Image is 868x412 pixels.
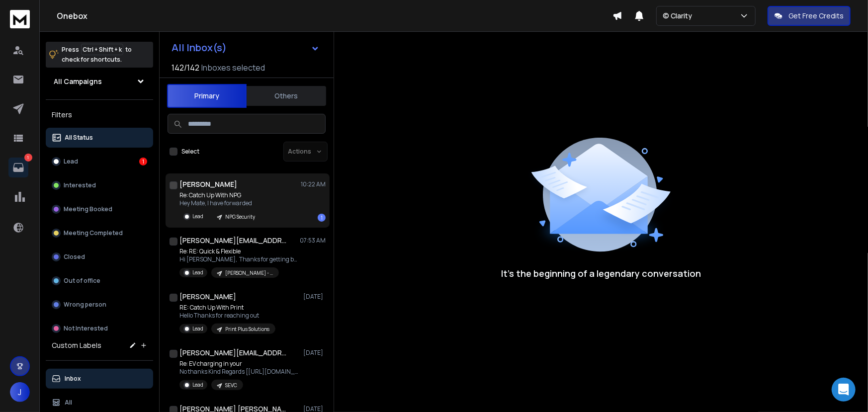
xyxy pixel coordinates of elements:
h3: Filters [46,108,153,122]
p: Press to check for shortcuts. [62,45,132,65]
h1: All Campaigns [54,77,102,86]
p: It’s the beginning of a legendary conversation [501,266,701,280]
p: 1 [24,154,32,162]
p: Hi [PERSON_NAME], Thanks for getting back [179,255,299,263]
a: 1 [8,158,28,177]
button: All Campaigns [46,72,153,91]
button: Get Free Credits [768,6,851,26]
button: All Status [46,128,153,148]
h1: [PERSON_NAME] [179,179,237,189]
p: No thanks Kind Regards [[URL][DOMAIN_NAME]] E: [PERSON_NAME][EMAIL_ADDRESS][DOMAIN_NAME] [179,368,299,376]
button: Meeting Completed [46,223,153,243]
button: Wrong person [46,295,153,315]
button: Lead1 [46,152,153,171]
div: 1 [318,214,326,222]
button: Not Interested [46,319,153,338]
button: Interested [46,175,153,195]
p: Lead [192,213,203,220]
p: [PERSON_NAME] - Property Developers [225,269,273,277]
h1: [PERSON_NAME][EMAIL_ADDRESS][DOMAIN_NAME] [179,348,289,358]
button: J [10,382,30,402]
h3: Inboxes selected [201,62,265,74]
h3: Custom Labels [52,340,101,350]
button: Closed [46,247,153,267]
p: 10:22 AM [301,180,326,188]
p: Interested [64,181,96,189]
p: Out of office [64,277,100,285]
button: Primary [167,84,247,108]
p: Hello Thanks for reaching out [179,312,275,320]
p: RE: Catch Up With Print [179,304,275,312]
p: SEVC [225,382,237,389]
span: Ctrl + Shift + k [81,44,123,55]
p: Closed [64,253,85,261]
div: Open Intercom Messenger [832,378,856,402]
p: Inbox [65,375,81,383]
p: Meeting Booked [64,205,112,213]
p: Not Interested [64,325,108,332]
p: Lead [192,269,203,276]
h1: [PERSON_NAME][EMAIL_ADDRESS][DOMAIN_NAME] [179,236,289,246]
p: All Status [65,134,93,142]
button: Out of office [46,271,153,291]
h1: [PERSON_NAME] [179,292,236,302]
p: Hey Mate, I have forwarded [179,199,261,207]
p: Re: RE: Quick & Flexible [179,247,299,255]
button: Others [247,85,326,107]
button: All Inbox(s) [164,38,328,58]
p: Lead [64,158,78,165]
img: logo [10,10,30,28]
p: NPG Security [225,213,255,221]
p: Wrong person [64,301,106,309]
p: Re: Catch Up With NPG [179,191,261,199]
h1: Onebox [57,10,612,22]
p: Get Free Credits [788,11,844,21]
span: 142 / 142 [172,62,199,74]
p: Re: EV charging in your [179,360,299,368]
button: Meeting Booked [46,199,153,219]
label: Select [181,148,199,156]
p: Lead [192,381,203,389]
p: [DATE] [303,293,326,301]
button: Inbox [46,369,153,389]
h1: All Inbox(s) [172,43,227,53]
div: 1 [139,158,147,165]
p: Lead [192,325,203,332]
p: [DATE] [303,349,326,357]
p: 07:53 AM [300,237,326,245]
p: Meeting Completed [64,229,123,237]
p: Print Plus Solutions [225,326,269,333]
p: © Clarity [663,11,696,21]
p: All [65,399,72,407]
